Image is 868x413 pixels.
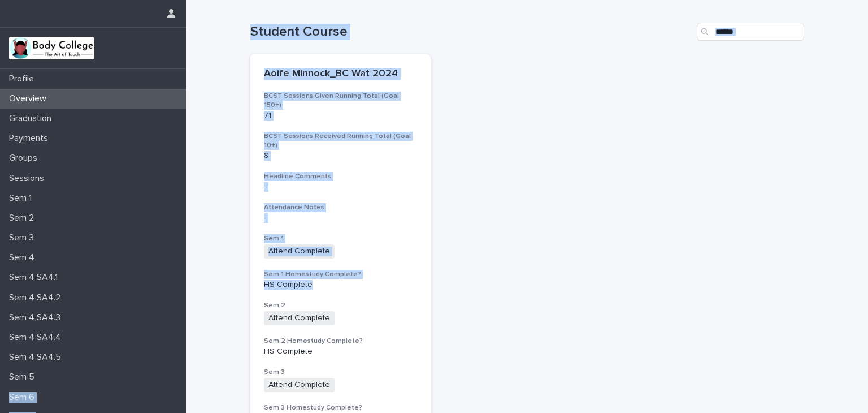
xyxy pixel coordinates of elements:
[264,213,417,223] div: -
[264,132,417,150] h3: BCST Sessions Received Running Total (Goal 10+)
[264,92,417,110] h3: BCST Sessions Given Running Total (Goal 150+)
[264,111,417,121] p: 71
[264,368,417,377] h3: Sem 3
[5,392,44,403] p: Sem 6
[697,23,804,41] input: Search
[5,133,57,144] p: Payments
[264,378,335,392] span: Attend Complete
[5,332,70,343] p: Sem 4 SA4.4
[264,337,417,346] h3: Sem 2 Homestudy Complete?
[5,272,67,283] p: Sem 4 SA4.1
[5,153,46,164] p: Groups
[5,93,55,104] p: Overview
[5,74,43,84] p: Profile
[5,233,43,243] p: Sem 3
[5,252,44,263] p: Sem 4
[264,203,417,212] h3: Attendance Notes
[5,173,53,184] p: Sessions
[264,301,417,310] h3: Sem 2
[264,151,417,161] p: 8
[264,172,417,181] h3: Headline Comments
[9,37,94,59] img: xvtzy2PTuGgGH0xbwGb2
[264,68,417,80] p: Aoife Minnock_BC Wat 2024
[264,270,417,279] h3: Sem 1 Homestudy Complete?
[264,311,335,325] span: Attend Complete
[264,403,417,412] h3: Sem 3 Homestudy Complete?
[5,193,41,204] p: Sem 1
[264,280,417,290] p: HS Complete
[5,372,44,382] p: Sem 5
[264,234,417,243] h3: Sem 1
[5,213,43,223] p: Sem 2
[264,347,417,356] p: HS Complete
[5,113,60,124] p: Graduation
[5,312,70,323] p: Sem 4 SA4.3
[5,352,70,363] p: Sem 4 SA4.5
[250,24,692,40] h1: Student Course
[264,244,335,259] span: Attend Complete
[5,292,70,303] p: Sem 4 SA4.2
[264,182,417,192] div: -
